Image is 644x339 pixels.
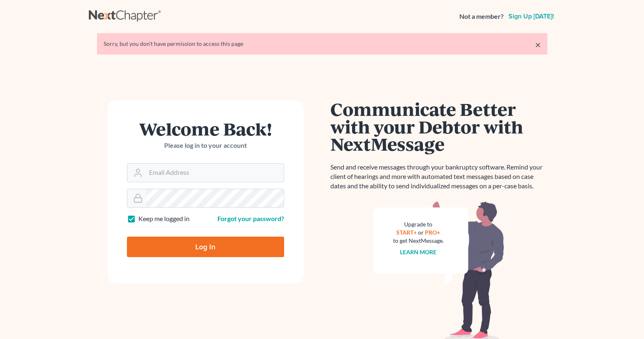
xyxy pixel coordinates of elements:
p: Please log in to your account [127,141,284,150]
a: Learn more [400,249,436,255]
a: START+ [396,229,417,236]
h1: Welcome Back! [127,120,284,138]
span: or [418,229,424,236]
input: Log In [127,237,284,257]
a: Forgot your password? [217,215,284,222]
div: Upgrade to [393,220,444,228]
div: to get NextMessage. [393,237,444,245]
a: Sign up [DATE]! [507,13,556,20]
a: PRO+ [425,229,440,236]
input: Email Address [146,164,284,182]
div: Sorry, but you don't have permission to access this page [104,40,541,48]
label: Keep me logged in [138,214,190,224]
h1: Communicate Better with your Debtor with NextMessage [330,100,547,153]
strong: Not a member? [459,12,504,21]
p: Send and receive messages through your bankruptcy software. Remind your client of hearings and mo... [330,163,547,191]
a: × [535,40,541,50]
